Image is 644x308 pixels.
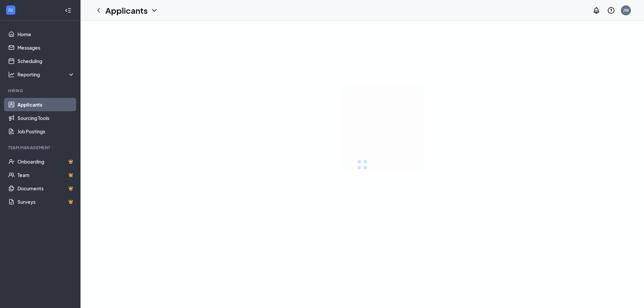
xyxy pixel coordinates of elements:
a: Job Postings [17,125,75,138]
svg: ChevronDown [150,6,158,14]
svg: ChevronLeft [95,6,103,14]
a: Scheduling [17,54,75,68]
a: Sourcing Tools [17,111,75,125]
div: Team Management [8,145,73,150]
div: Reporting [17,71,75,78]
a: OnboardingCrown [17,155,75,168]
h1: Applicants [105,5,148,16]
svg: QuestionInfo [607,6,615,14]
svg: Notifications [592,6,600,14]
a: Applicants [17,98,75,111]
a: DocumentsCrown [17,182,75,195]
a: TeamCrown [17,168,75,182]
a: Messages [17,41,75,54]
svg: Analysis [8,71,15,78]
svg: WorkstreamLogo [7,7,14,13]
a: SurveysCrown [17,195,75,208]
div: JW [623,7,629,13]
a: Home [17,27,75,41]
svg: Collapse [65,7,71,14]
div: Hiring [8,88,73,94]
